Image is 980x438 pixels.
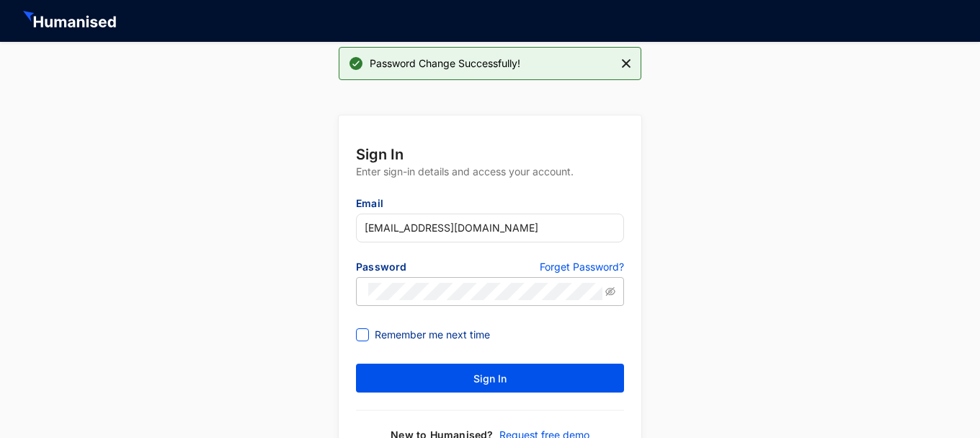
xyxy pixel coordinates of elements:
[347,55,365,72] img: alert-icon-success.755a801dcbde06256afb241ffe65d376.svg
[365,55,520,72] p: Password Change Successfully!
[473,372,507,386] span: Sign In
[356,214,624,242] input: Enter your email
[356,144,624,165] p: Sign In
[369,327,496,343] span: Remember me next time
[622,55,631,72] img: alert-close.705d39777261943dbfef1c6d96092794.svg
[356,196,624,214] p: Email
[356,260,490,277] p: Password
[356,165,624,196] p: Enter sign-in details and access your account.
[23,11,119,31] img: HeaderHumanisedNameIcon.51e74e20af0cdc04d39a069d6394d6d9.svg
[356,364,624,393] button: Sign In
[540,260,624,277] a: Forget Password?
[605,286,615,297] span: eye-invisible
